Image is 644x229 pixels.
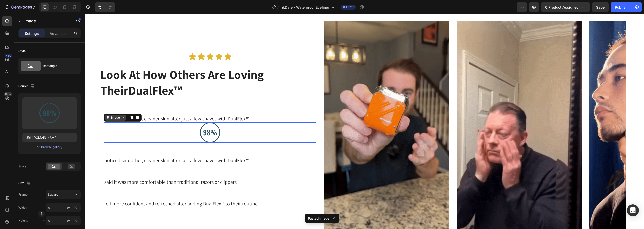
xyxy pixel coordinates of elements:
button: Square [46,190,81,199]
div: 450 [5,54,12,58]
div: Size [18,180,32,187]
input: px% [46,216,81,225]
div: px [67,205,70,210]
span: / [277,5,279,10]
div: Style [18,49,26,53]
span: 0 product assigned [545,5,579,10]
p: said it was more comfortable than traditional razors or clippers [20,165,231,171]
input: px% [46,203,81,212]
div: Rectangle [43,60,73,72]
span: InkDare - Waterproof Eyeliner [280,5,329,10]
div: Source [18,83,36,90]
div: Open Intercom Messenger [627,204,639,216]
div: Image [25,101,36,106]
div: Scale [18,164,26,169]
iframe: Design area [85,14,644,229]
button: px [73,218,79,224]
img: gempages_498748544581108509-4602a97b-c2e3-4267-9063-4059ae16a386.webp [239,7,364,229]
span: Square [48,192,58,197]
div: Beta [4,92,12,96]
div: px [67,218,70,223]
div: Publish [615,5,627,10]
button: % [66,218,72,224]
button: px [73,205,79,211]
div: Undo/Redo [95,2,115,12]
p: felt more confident and refreshed after adding DualFlex™ to their routine [20,186,231,193]
img: gempages_498748544581108509-872f9951-4bb2-4b86-8f52-6956c6ea4c57.webp [504,7,630,229]
label: Height [18,218,28,223]
p: Pasted Image [308,216,329,221]
span: Draft [346,5,354,9]
label: Frame [18,192,28,197]
img: gempages_432750572815254551-41207e61-8e0c-4d22-ba82-67f742913486.svg [115,108,135,128]
div: Browse gallery [41,145,62,149]
label: Width [18,205,27,210]
p: Advanced [50,31,67,36]
button: Browse gallery [41,145,63,150]
p: Settings [25,31,39,36]
button: 7 [2,2,37,12]
div: % [74,218,77,223]
div: % [74,205,77,210]
button: 0 product assigned [541,2,590,12]
img: preview-image [39,103,60,123]
p: noticed smoother, cleaner skin after just a few shaves with DualFlex™ [20,143,231,150]
p: 7 [33,4,35,10]
span: or [37,144,40,150]
button: Publish [611,2,632,12]
img: gempages_498748544581108509-fe3d91f2-deaa-49f3-a369-536ce1619c2f.webp [372,7,497,229]
input: https://example.com/image.jpg [22,133,77,142]
p: Image [24,18,67,24]
span: Save [596,5,605,9]
button: Save [592,2,609,12]
button: % [66,205,72,211]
